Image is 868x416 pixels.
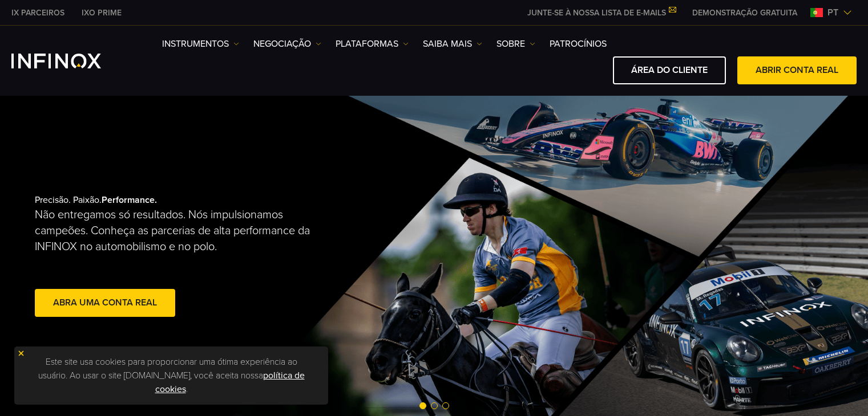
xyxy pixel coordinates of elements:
a: SOBRE [496,37,535,51]
p: Este site usa cookies para proporcionar uma ótima experiência ao usuário. Ao usar o site [DOMAIN_... [20,352,322,399]
a: Saiba mais [423,37,482,51]
img: yellow close icon [17,349,25,357]
a: abra uma conta real [35,289,175,317]
a: Instrumentos [162,37,239,51]
a: INFINOX [73,7,130,19]
a: ABRIR CONTA REAL [737,56,857,84]
span: Go to slide 1 [419,402,426,409]
a: INFINOX Logo [11,54,128,68]
span: pt [823,6,843,19]
a: INFINOX [3,7,73,19]
span: Go to slide 2 [431,402,438,409]
a: Patrocínios [550,37,607,51]
div: Precisão. Paixão. [35,176,394,338]
a: ÁREA DO CLIENTE [613,56,726,84]
span: Go to slide 3 [442,402,449,409]
p: Não entregamos só resultados. Nós impulsionamos campeões. Conheça as parcerias de alta performanc... [35,207,322,255]
a: INFINOX MENU [684,7,806,19]
a: JUNTE-SE À NOSSA LISTA DE E-MAILS [519,8,684,18]
a: NEGOCIAÇÃO [253,37,321,51]
strong: Performance. [102,194,157,206]
a: PLATAFORMAS [336,37,409,51]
